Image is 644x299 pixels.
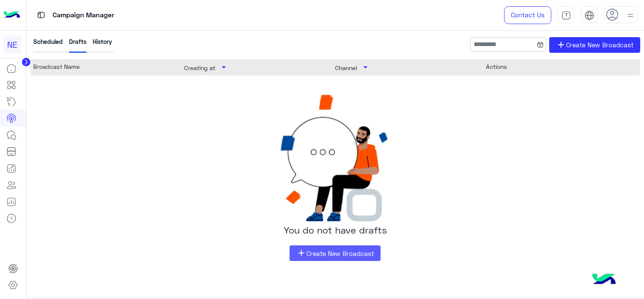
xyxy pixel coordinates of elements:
[33,62,184,72] div: Broadcast Name
[335,64,357,71] span: Channel
[558,6,574,24] a: tab
[30,224,641,236] p: You do not have drafts
[69,37,86,53] div: Drafts
[556,40,566,50] span: add
[290,245,381,261] a: addCreate New Broadcast
[306,250,374,257] span: Create New Broadcast
[184,64,215,71] span: Creating at
[357,62,373,72] span: arrow_drop_down
[625,10,636,21] img: profile
[215,62,232,72] span: arrow_drop_down
[33,37,63,53] div: Scheduled
[53,10,114,21] p: Campaign Manager
[3,35,21,54] div: NE
[561,11,571,20] img: tab
[296,248,306,258] span: add
[589,265,619,295] img: hulul-logo.png
[566,40,633,50] span: Create New Broadcast
[36,10,46,20] img: tab
[93,37,112,53] div: History
[504,6,551,24] a: Contact Us
[549,37,640,53] a: addCreate New Broadcast
[3,6,20,24] img: Logo
[272,95,398,221] img: no apps
[486,62,637,72] div: Actions
[585,11,594,20] img: tab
